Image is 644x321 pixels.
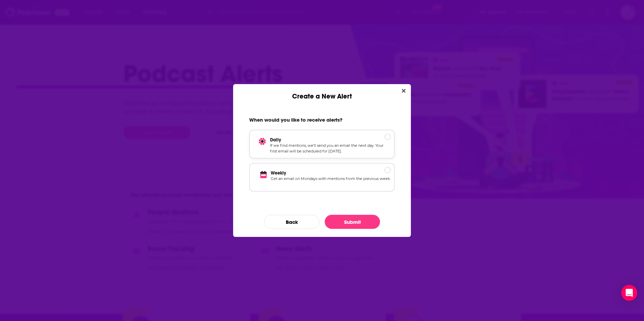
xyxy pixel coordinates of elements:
p: Get an email on Mondays with mentions from the previous week. [271,176,391,188]
div: Open Intercom Messenger [621,285,637,301]
p: Daily [270,137,391,143]
button: Close [399,87,408,95]
p: Weekly [271,170,391,176]
p: If we find mentions, we’ll send you an email the next day. Your first email will be scheduled for... [270,143,391,154]
button: Back [264,215,319,229]
button: Submit [325,215,380,229]
div: Create a New Alert [233,84,411,101]
h2: When would you like to receive alerts? [249,117,395,126]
